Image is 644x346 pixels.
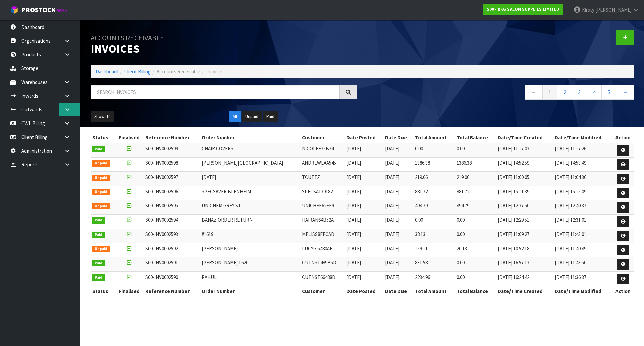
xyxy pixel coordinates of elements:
a: Client Billing [124,68,151,75]
td: SPECSA139182 [300,186,345,200]
td: [DATE] 16:24:42 [496,271,553,286]
th: Date/Time Created [496,132,553,143]
td: 0.00 [413,143,455,157]
td: [DATE] 11:43:50 [553,257,612,272]
th: Total Amount [413,286,455,297]
th: Order Number [200,286,300,297]
a: 5 [601,85,616,99]
td: [DATE] 14:53:49 [553,157,612,172]
th: Action [612,132,634,143]
td: 1386.38 [455,157,496,172]
td: [DATE] [383,243,413,257]
td: [DATE] [383,200,413,215]
td: CHAIR COVERS [200,143,300,157]
span: Paid [92,232,105,238]
td: 494.79 [413,200,455,215]
td: [DATE] 10:52:18 [496,243,553,257]
td: [DATE] 12:29:51 [496,214,553,229]
th: Total Balance [455,286,496,297]
small: WMS [57,7,67,14]
td: [DATE] [345,200,383,215]
button: All [229,111,241,122]
td: [DATE] [383,157,413,172]
td: 881.72 [413,186,455,200]
td: 2234.96 [413,271,455,286]
td: S00-INV0002598 [144,157,200,172]
a: Dashboard [96,68,118,75]
span: Unpaid [92,175,110,181]
td: [DATE] 11:40:49 [553,243,612,257]
td: [DATE] [383,229,413,243]
td: [DATE] 11:17:03 [496,143,553,157]
td: 1386.38 [413,157,455,172]
th: Date Due [383,286,413,297]
img: cube-alt.png [10,6,18,14]
a: 4 [587,85,602,99]
th: Finalised [115,286,144,297]
td: [DATE] [345,157,383,172]
td: [DATE] 12:31:01 [553,214,612,229]
td: [DATE] [345,172,383,186]
td: ANDREWEAA545 [300,157,345,172]
button: Unpaid [241,111,262,122]
td: [DATE] [383,172,413,186]
td: [DATE] 15:11:39 [496,186,553,200]
a: 2 [557,85,572,99]
td: [DATE] [383,271,413,286]
span: Paid [92,217,105,224]
td: [DATE] [345,214,383,229]
td: LUCYGI5480AE [300,243,345,257]
td: [DATE] 11:00:05 [496,172,553,186]
td: [DATE] [345,143,383,157]
td: NICOLEE75B74 [300,143,345,157]
td: [DATE] [345,271,383,286]
td: 219.06 [455,172,496,186]
span: Paid [92,146,105,153]
td: CUTNST66488D [300,271,345,286]
button: Paid [263,111,278,122]
td: 20.13 [455,243,496,257]
td: [DATE] 15:15:09 [553,186,612,200]
td: [DATE] 11:17:26 [553,143,612,157]
small: Accounts Receivable [91,33,164,42]
a: S00 - RKG SALON SUPPLIES LIMITED [483,4,563,15]
td: [DATE] 12:40:37 [553,200,612,215]
td: S00-INV0002594 [144,214,200,229]
span: Paid [92,260,105,267]
th: Date/Time Modified [553,286,612,297]
th: Order Number [200,132,300,143]
td: RAHUL [200,271,300,286]
td: UNICHEF62EE9 [300,200,345,215]
td: [DATE] 11:04:36 [553,172,612,186]
td: S00-INV0002597 [144,172,200,186]
th: Finalised [115,132,144,143]
span: ProStock [21,6,56,14]
span: Invoices [206,68,224,75]
strong: S00 - RKG SALON SUPPLIES LIMITED [487,6,559,12]
th: Date Posted [345,286,383,297]
td: MELISS8FECAD [300,229,345,243]
td: CUTNST489B5D [300,257,345,272]
td: 219.06 [413,172,455,186]
td: 0.00 [455,143,496,157]
span: Unpaid [92,246,110,252]
td: 0.00 [455,229,496,243]
span: Accounts Receivable [157,68,200,75]
td: 0.00 [455,257,496,272]
td: [DATE] [383,186,413,200]
td: [DATE] [383,257,413,272]
td: 159.11 [413,243,455,257]
td: 494.79 [455,200,496,215]
td: 0.00 [455,271,496,286]
td: S00-INV0002591 [144,257,200,272]
th: Customer [300,132,345,143]
span: Unpaid [92,203,110,210]
th: Date/Time Created [496,286,553,297]
td: 38.13 [413,229,455,243]
a: 1 [542,85,557,99]
td: #1619 [200,229,300,243]
td: [DATE] 16:57:13 [496,257,553,272]
a: 3 [572,85,587,99]
td: 831.58 [413,257,455,272]
td: [DATE] [383,214,413,229]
